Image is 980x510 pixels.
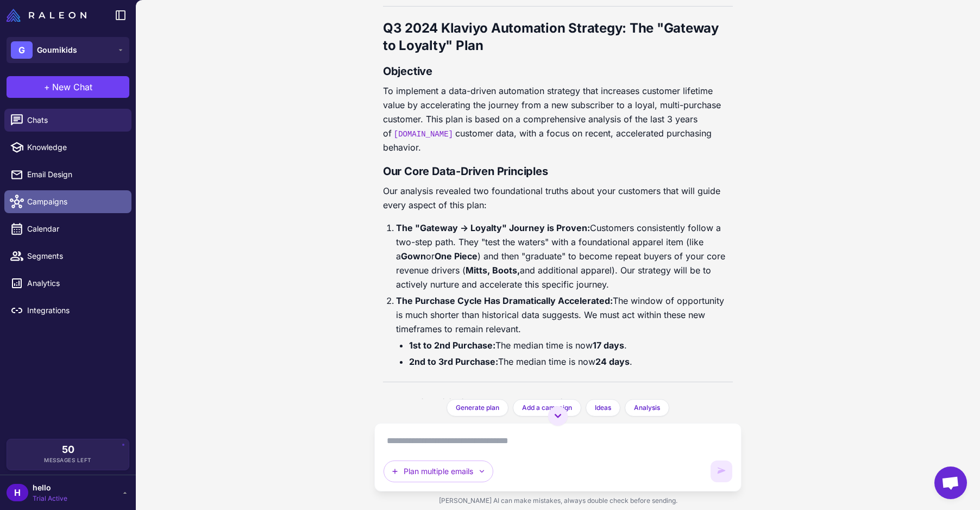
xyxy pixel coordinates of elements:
a: Calendar [4,217,131,240]
strong: Q3 2024 Klaviyo Automation Strategy: The "Gateway to Loyalty" Plan [383,20,719,53]
span: Calendar [27,223,123,235]
a: Raleon Logo [7,9,91,22]
li: The window of opportunity is much shorter than historical data suggests. We must act within these... [396,294,733,369]
strong: Mitts, Boots, [466,265,520,276]
strong: The Purchase Cycle Has Dramatically Accelerated: [396,295,613,306]
li: The median time is now . [409,338,733,352]
a: Knowledge [4,136,131,159]
p: To implement a data-driven automation strategy that increases customer lifetime value by accelera... [383,84,733,154]
strong: One Piece [435,251,478,262]
strong: Objective [383,65,432,78]
strong: Gown [401,251,426,262]
span: Generate plan [456,403,499,413]
button: +New Chat [7,76,129,98]
span: Chats [27,114,123,126]
button: Plan multiple emails [384,461,493,482]
strong: 1st to 2nd Purchase: [409,340,495,351]
button: Analysis [625,399,669,416]
span: Knowledge [27,141,123,153]
strong: 17 days [593,340,624,351]
span: Analysis [634,403,660,413]
span: Integrations [27,304,123,316]
span: + [44,80,50,94]
a: Analytics [4,272,131,295]
li: Customers consistently follow a two-step path. They "test the waters" with a foundational apparel... [396,221,733,291]
span: Trial Active [33,494,67,503]
span: New Chat [52,80,92,94]
li: The median time is now . [409,354,733,369]
a: Integrations [4,299,131,322]
span: Ideas [595,403,611,413]
p: Our analysis revealed two foundational truths about your customers that will guide every aspect o... [383,184,733,212]
span: Email Design [27,169,123,181]
span: Segments [27,250,123,262]
button: Generate plan [447,399,508,416]
div: H [7,484,28,501]
span: Messages Left [44,456,92,464]
a: Chats [4,109,131,132]
span: Campaigns [27,196,123,208]
button: Add a campaign [513,399,581,416]
button: GGoumikids [7,37,129,63]
div: G [11,41,33,59]
span: Goumikids [37,44,77,56]
div: [PERSON_NAME] AI can make mistakes, always double check before sending. [374,492,742,510]
img: Raleon Logo [7,9,86,22]
span: 50 [62,445,74,455]
a: Segments [4,245,131,268]
code: [DOMAIN_NAME] [392,129,455,140]
span: Analytics [27,277,123,289]
a: Email Design [4,163,131,186]
div: Open chat [934,467,967,499]
strong: 24 days [595,356,630,367]
strong: 2nd to 3rd Purchase: [409,356,498,367]
span: Add a campaign [522,403,572,413]
button: Ideas [586,399,620,416]
strong: Strategic Initiatives & Implementation Plan [383,397,600,410]
span: hello [33,482,67,494]
strong: The "Gateway -> Loyalty" Journey is Proven: [396,222,590,233]
strong: Our Core Data-Driven Principles [383,165,548,178]
a: Campaigns [4,190,131,213]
